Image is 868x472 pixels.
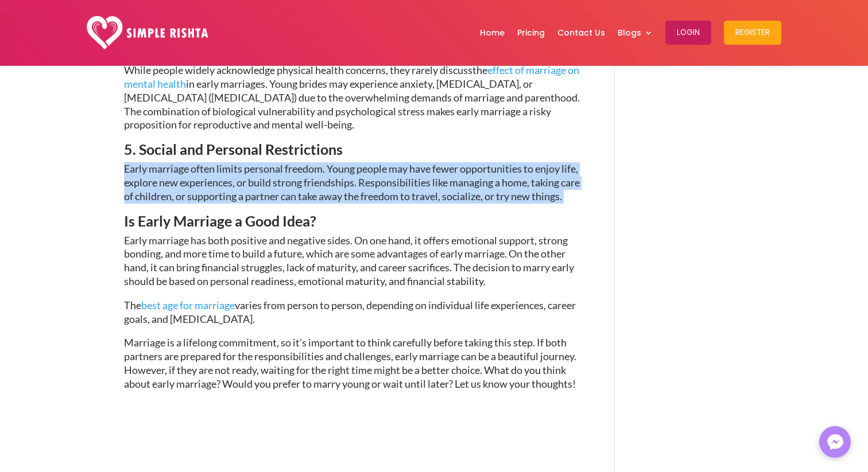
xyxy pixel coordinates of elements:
p: the [124,64,580,142]
button: Login [665,21,711,45]
p: The [124,299,580,337]
span: Marriage is a lifelong commitment, so it’s important to think carefully before taking this step. ... [124,336,576,389]
a: Login [665,3,711,63]
span: Early marriage has both positive and negative sides. On one hand, it offers emotional support, st... [124,234,574,287]
a: best age for marriage [141,299,235,311]
img: Messenger [824,431,847,454]
span: 5. Social and Personal Restrictions [124,141,343,158]
a: effect of marriage on mental health [124,64,579,90]
span: Is Early Marriage a Good Idea? [124,212,316,229]
span: varies from person to person, depending on individual life experiences, career goals, and [MEDICA... [124,299,576,325]
button: Register [724,21,781,45]
a: Pricing [517,3,545,63]
a: Blogs [618,3,653,63]
a: Contact Us [557,3,605,63]
span: in early marriages. Young brides may experience anxiety, [MEDICAL_DATA], or [MEDICAL_DATA] ([MEDI... [124,77,580,131]
span: While people widely acknowledge physical health concerns, they rarely discuss [124,64,472,76]
a: Home [480,3,505,63]
a: Register [724,3,781,63]
span: Early marriage often limits personal freedom. Young people may have fewer opportunities to enjoy ... [124,162,580,202]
